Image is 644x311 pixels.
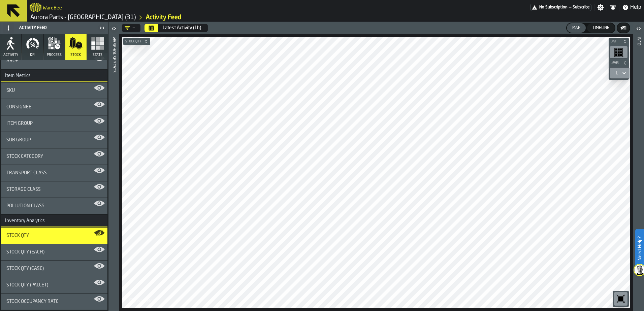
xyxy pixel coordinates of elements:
div: DropdownMenuValue- [125,25,135,31]
button: button-Map [567,23,586,33]
label: button-toggle-Settings [594,4,607,11]
div: Title [6,58,102,64]
label: button-toggle-Show on Map [94,228,105,238]
h2: Sub Title [43,4,62,11]
div: Title [6,266,102,271]
label: button-toggle-Show on Map [94,165,105,176]
div: stat-Stock Qty (EACH) [1,244,107,260]
label: button-toggle-Show on Map [94,277,105,288]
span: Stock Qty [124,40,143,43]
span: Level [609,61,621,65]
span: Pollution Class [6,203,44,209]
header: Warehouse Stats [108,22,119,311]
div: Title [6,121,102,126]
div: Timeline [590,26,612,30]
div: stat-Transport Class [1,165,107,181]
div: Title [6,233,102,238]
label: button-toggle-Show on Map [94,261,105,271]
label: button-toggle-Open [634,23,643,35]
label: button-toggle-Show on Map [94,148,105,159]
div: DropdownMenuValue-1 [613,69,627,77]
span: Subscribe [573,5,590,10]
span: process [47,53,62,57]
label: button-toggle-Show on Map [94,181,105,192]
header: Info [633,22,644,311]
span: Storage Class [6,187,41,192]
span: Stock Qty (CASE) [6,266,44,271]
button: button- [123,38,150,45]
span: Stock [70,53,81,57]
div: Title [6,282,102,288]
a: link-to-/wh/i/aa2e4adb-2cd5-4688-aa4a-ec82bcf75d46 [30,14,136,21]
span: No Subscription [539,5,568,10]
div: Title [6,299,102,304]
span: SKU [6,88,15,93]
label: button-toggle-Show on Map [94,132,105,143]
label: button-toggle-Show on Map [94,293,105,304]
a: link-to-/wh/i/aa2e4adb-2cd5-4688-aa4a-ec82bcf75d46/pricing/ [530,4,591,11]
a: link-to-/wh/i/aa2e4adb-2cd5-4688-aa4a-ec82bcf75d46/feed/ed37b2d5-23bf-455b-b30b-f27bc94e48a6 [146,14,181,21]
div: stat-Pollution Class [1,198,107,214]
label: button-toggle-Open [109,23,119,35]
div: Title [6,104,102,110]
span: Stock Qty [6,233,29,238]
div: stat-Stock Qty [1,228,107,244]
div: stat-Stock Qty (PALLET) [1,277,107,293]
label: Need Help? [636,230,643,267]
a: logo-header [30,1,41,13]
span: Activity [3,53,18,57]
nav: Breadcrumb [30,13,335,22]
div: stat-Stock Qty (CASE) [1,261,107,277]
div: Title [6,249,102,255]
div: DropdownMenuValue-1 [615,70,618,76]
span: Help [630,3,641,11]
span: Sub Group [6,137,31,143]
div: Title [6,203,102,209]
div: button-toolbar-undefined [613,291,629,307]
div: Select date range [144,24,208,32]
div: Latest Activity (1h) [163,25,201,31]
span: Stock Category [6,154,43,159]
button: Select date range Select date range [144,24,158,32]
span: Stats [93,53,102,57]
label: button-toggle-Show on Map [94,99,105,110]
span: Stock Qty (EACH) [6,249,44,255]
div: button-toolbar-undefined [609,45,629,60]
div: Title [6,170,102,176]
div: Item Metrics [1,73,35,78]
label: button-toggle-Close me [97,24,107,32]
div: Menu Subscription [530,4,591,11]
div: Title [6,137,102,143]
div: DropdownMenuValue- [122,24,140,32]
div: stat-Stock Category [1,148,107,165]
button: button- [609,60,629,66]
label: button-toggle-Help [619,3,644,11]
button: button- [609,38,629,45]
div: stat-Sub Group [1,132,107,148]
span: KPI [30,53,35,57]
div: Title [6,88,102,93]
div: stat-SKU [1,82,107,99]
label: button-toggle-Show on Map [94,82,105,93]
span: Bay [609,40,621,43]
div: stat-Stock Occupancy Rate [1,293,107,310]
div: Warehouse Stats [111,35,116,309]
button: button-Timeline [587,23,615,33]
a: logo-header [123,293,161,307]
div: Title [6,187,102,192]
label: button-toggle-Show on Map [94,115,105,126]
label: button-toggle-Show on Map [94,198,105,209]
h3: title-section-Inventory Analytics [1,215,107,227]
h3: title-section-Item Metrics [1,70,107,82]
span: Stock Occupancy Rate [6,299,59,304]
span: Transport Class [6,170,47,176]
div: Map [570,26,583,30]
